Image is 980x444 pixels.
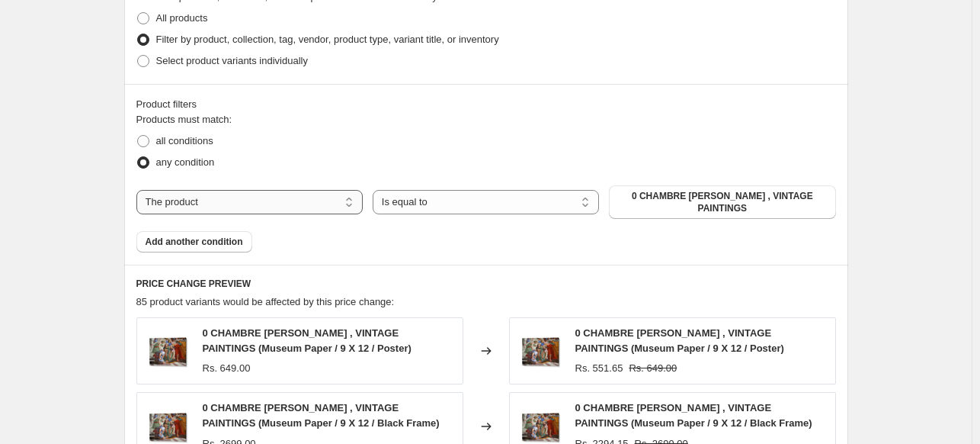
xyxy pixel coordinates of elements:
[618,190,826,214] span: 0 CHAMBRE [PERSON_NAME] , VINTAGE PAINTINGS
[609,185,835,219] button: 0 CHAMBRE DE RAPHAËL , VINTAGE PAINTINGS
[146,236,243,248] span: Add another condition
[156,12,208,24] span: All products
[629,361,677,376] strike: Rs. 649.00
[203,327,412,354] span: 0 CHAMBRE [PERSON_NAME] , VINTAGE PAINTINGS (Museum Paper / 9 X 12 / Poster)
[156,135,213,146] span: all conditions
[203,402,440,429] span: 0 CHAMBRE [PERSON_NAME] , VINTAGE PAINTINGS (Museum Paper / 9 X 12 / Black Frame)
[575,361,623,376] div: Rs. 551.65
[575,327,784,354] span: 0 CHAMBRE [PERSON_NAME] , VINTAGE PAINTINGS (Museum Paper / 9 X 12 / Poster)
[136,296,395,307] span: 85 product variants would be affected by this price change:
[136,231,252,253] button: Add another condition
[517,328,563,374] img: GALLERYWRAP-resized_68388be6-0156-4f2a-9cf4-c57fa730b2c7_80x.jpg
[156,156,215,168] span: any condition
[575,402,812,429] span: 0 CHAMBRE [PERSON_NAME] , VINTAGE PAINTINGS (Museum Paper / 9 X 12 / Black Frame)
[136,278,836,290] h6: PRICE CHANGE PREVIEW
[136,114,232,125] span: Products must match:
[156,34,499,45] span: Filter by product, collection, tag, vendor, product type, variant title, or inventory
[136,97,836,112] div: Product filters
[145,328,191,374] img: GALLERYWRAP-resized_68388be6-0156-4f2a-9cf4-c57fa730b2c7_80x.jpg
[203,361,251,376] div: Rs. 649.00
[156,55,308,66] span: Select product variants individually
